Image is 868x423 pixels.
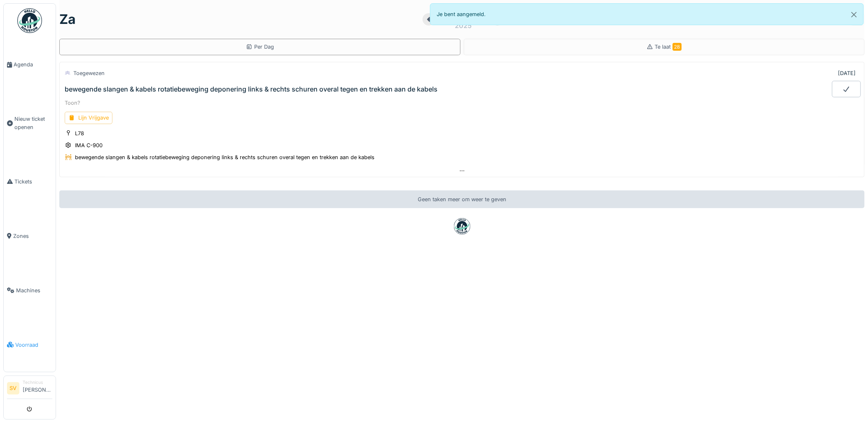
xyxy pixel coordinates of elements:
div: Toon? [65,99,859,107]
img: badge-BVDL4wpA.svg [454,218,470,235]
a: Zones [4,209,56,263]
div: IMA C-900 [75,141,103,149]
h1: za [59,12,76,27]
span: Tickets [14,178,52,186]
li: [PERSON_NAME] [23,379,52,397]
div: L78 [75,129,84,137]
div: Per Dag [246,43,274,51]
a: Voorraad [4,317,56,372]
div: Toegewezen [73,69,105,77]
a: SV Technicus[PERSON_NAME] [7,379,52,399]
span: Te laat [655,44,682,50]
a: Tickets [4,154,56,209]
a: Agenda [4,38,56,92]
div: [DATE] [838,69,856,77]
a: Nieuw ticket openen [4,92,56,154]
div: Je bent aangemeld. [430,3,864,25]
li: SV [7,382,19,395]
a: Machines [4,263,56,317]
div: Technicus [23,379,52,385]
div: bewegende slangen & kabels rotatiebeweging deponering links & rechts schuren overal tegen en trek... [75,153,374,161]
button: Close [845,4,863,26]
div: Lijn Vrijgave [65,112,112,124]
div: 2025 [455,21,472,31]
span: Voorraad [15,341,52,349]
span: Zones [13,232,52,240]
span: Machines [16,287,52,294]
span: Agenda [14,61,52,68]
div: Geen taken meer om weer te geven [59,190,865,208]
div: bewegende slangen & kabels rotatiebeweging deponering links & rechts schuren overal tegen en trek... [65,85,438,93]
span: Nieuw ticket openen [14,115,52,131]
span: 28 [673,43,682,51]
img: Badge_color-CXgf-gQk.svg [17,8,42,33]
